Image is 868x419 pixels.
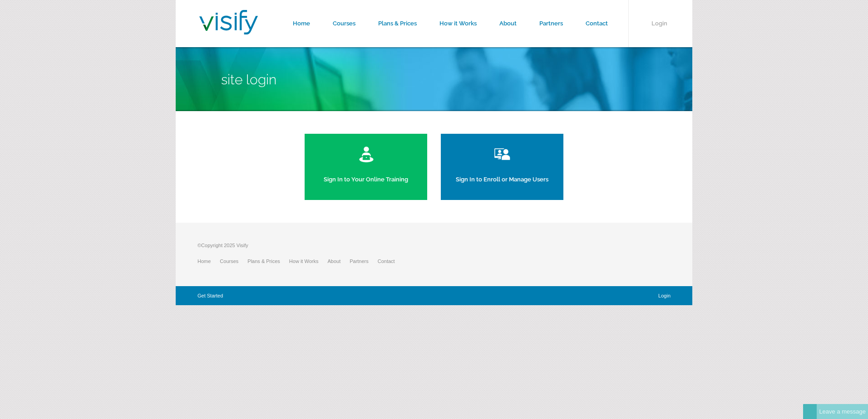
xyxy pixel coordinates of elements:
a: Visify Training [199,24,258,37]
div: Leave a message [817,404,868,419]
img: manage users [492,145,513,163]
span: Copyright 2025 Visify [201,243,248,248]
span: Site Login [221,72,276,88]
a: Sign In to Your Online Training [305,134,427,200]
a: Login [658,293,671,298]
img: Offline [806,408,814,416]
p: © [197,241,404,254]
a: Get Started [197,293,223,298]
a: Partners [350,258,378,264]
a: Home [197,258,220,264]
a: Contact [378,258,404,264]
a: Courses [220,258,247,264]
a: Sign In to Enroll or Manage Users [441,134,563,200]
a: Plans & Prices [247,258,289,264]
a: How it Works [289,258,328,264]
img: training [358,145,374,163]
img: Visify Training [199,10,258,34]
a: About [327,258,350,264]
